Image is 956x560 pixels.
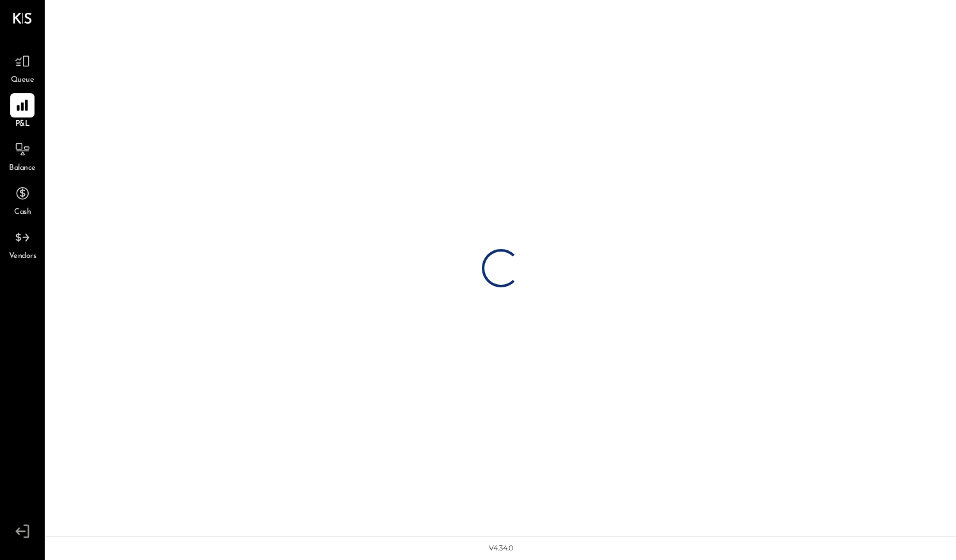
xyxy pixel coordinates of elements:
[15,119,30,130] span: P&L
[1,225,44,262] a: Vendors
[14,207,31,218] span: Cash
[1,181,44,218] a: Cash
[9,251,36,262] span: Vendors
[1,137,44,174] a: Balance
[11,75,35,86] span: Queue
[1,93,44,130] a: P&L
[1,49,44,86] a: Queue
[489,543,513,554] div: v 4.34.0
[9,163,36,174] span: Balance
